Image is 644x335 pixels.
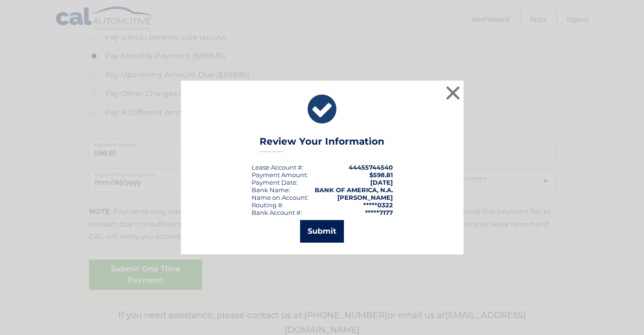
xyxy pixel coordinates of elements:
div: Bank Account #: [252,209,302,216]
div: Lease Account #: [252,163,303,171]
span: Payment Date [252,179,296,186]
button: Submit [300,220,344,243]
div: Bank Name: [252,186,290,194]
div: Routing #: [252,201,284,209]
strong: [PERSON_NAME] [337,194,393,201]
span: [DATE] [370,179,393,186]
div: Payment Amount: [252,171,308,179]
button: × [444,83,463,102]
h3: Review Your Information [260,136,384,152]
strong: 44455744540 [349,163,393,171]
span: $598.81 [369,171,393,179]
div: : [252,179,298,186]
strong: BANK OF AMERICA, N.A. [315,186,393,194]
div: Name on Account: [252,194,309,201]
